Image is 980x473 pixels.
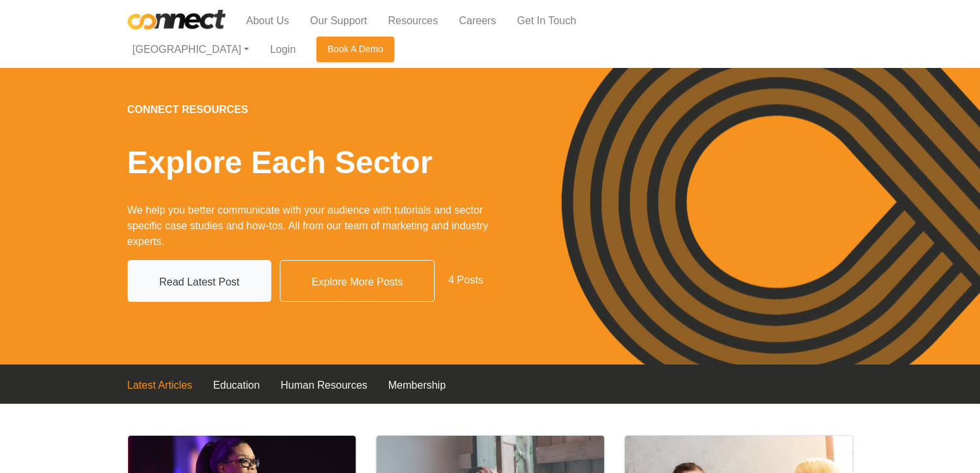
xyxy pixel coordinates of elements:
a: Explore More Posts [280,260,435,302]
b: Explore Each Sector [127,145,433,180]
a: Latest Articles [127,372,193,399]
a: Membership [388,372,446,399]
a: [GEOGRAPHIC_DATA] [127,37,260,63]
a: About Us [236,8,300,34]
a: Book A Demo [316,37,394,62]
a: Read Latest Post [127,260,272,302]
a: Resources [377,8,448,34]
small: Read Latest Post [160,276,240,287]
small: Explore More Posts [312,276,403,287]
a: Education [213,372,260,399]
span: 4 Posts [448,274,483,285]
a: Login [260,37,306,63]
a: Careers [448,8,507,34]
a: Get In Touch [507,8,586,34]
a: Human Resources [280,372,367,399]
a: Our Support [299,8,377,34]
p: We help you better communicate with your audience with tutorials and sector specific case studies... [127,203,501,250]
b: CONNECT RESOURCES [127,104,248,115]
